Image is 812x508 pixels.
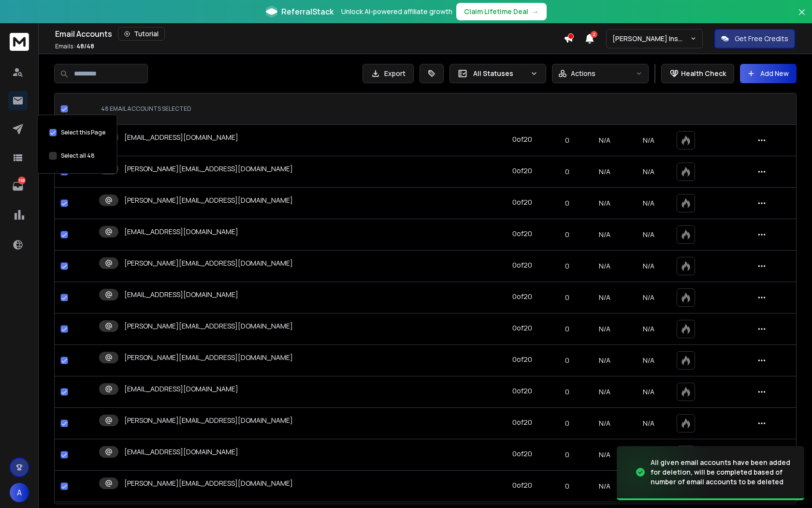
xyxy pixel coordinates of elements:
[512,323,532,333] div: 0 of 20
[582,125,626,156] td: N/A
[532,7,539,16] span: →
[512,355,532,364] div: 0 of 20
[558,293,577,302] p: 0
[124,447,238,457] p: [EMAIL_ADDRESS][DOMAIN_NAME]
[10,483,29,502] button: A
[582,188,626,219] td: N/A
[124,164,293,174] p: [PERSON_NAME][EMAIL_ADDRESS][DOMAIN_NAME]
[76,42,94,50] span: 48 / 48
[582,376,626,408] td: N/A
[740,64,797,83] button: Add New
[558,135,577,145] p: 0
[582,439,626,471] td: N/A
[512,197,532,207] div: 0 of 20
[558,481,577,491] p: 0
[632,418,665,428] p: N/A
[558,230,577,239] p: 0
[632,135,665,145] p: N/A
[558,324,577,334] p: 0
[632,293,665,302] p: N/A
[591,31,597,38] span: 2
[512,166,532,176] div: 0 of 20
[582,314,626,345] td: N/A
[558,418,577,428] p: 0
[61,129,105,136] label: Select this Page
[18,177,26,184] p: 158
[124,321,293,331] p: [PERSON_NAME][EMAIL_ADDRESS][DOMAIN_NAME]
[582,219,626,251] td: N/A
[362,64,414,83] button: Export
[714,29,795,48] button: Get Free Credits
[796,6,808,29] button: Close banner
[558,261,577,271] p: 0
[632,356,665,365] p: N/A
[632,324,665,334] p: N/A
[124,353,293,362] p: [PERSON_NAME][EMAIL_ADDRESS][DOMAIN_NAME]
[612,34,690,44] p: [PERSON_NAME] Insurance Group
[582,408,626,439] td: N/A
[124,478,293,488] p: [PERSON_NAME][EMAIL_ADDRESS][DOMAIN_NAME]
[558,167,577,177] p: 0
[582,156,626,188] td: N/A
[632,230,665,239] p: N/A
[632,167,665,177] p: N/A
[571,69,595,78] p: Actions
[124,384,238,394] p: [EMAIL_ADDRESS][DOMAIN_NAME]
[632,261,665,271] p: N/A
[558,356,577,365] p: 0
[124,290,238,299] p: [EMAIL_ADDRESS][DOMAIN_NAME]
[124,258,293,268] p: [PERSON_NAME][EMAIL_ADDRESS][DOMAIN_NAME]
[632,198,665,208] p: N/A
[512,449,532,459] div: 0 of 20
[456,3,547,20] button: Claim Lifetime Deal→
[512,418,532,427] div: 0 of 20
[61,152,95,160] label: Select all 48
[582,471,626,502] td: N/A
[632,387,665,397] p: N/A
[281,6,333,17] span: ReferralStack
[582,282,626,314] td: N/A
[55,27,564,41] div: Email Accounts
[118,27,165,41] button: Tutorial
[55,43,94,50] p: Emails :
[8,177,28,196] a: 158
[651,458,793,487] div: All given email accounts have been added for deletion, will be completed based of number of email...
[512,134,532,144] div: 0 of 20
[124,416,293,425] p: [PERSON_NAME][EMAIL_ADDRESS][DOMAIN_NAME]
[512,229,532,239] div: 0 of 20
[735,34,788,44] p: Get Free Credits
[341,7,452,16] p: Unlock AI-powered affiliate growth
[558,198,577,208] p: 0
[661,64,734,83] button: Health Check
[101,105,484,113] div: 48 EMAIL ACCOUNTS SELECTED
[512,260,532,270] div: 0 of 20
[124,133,238,142] p: [EMAIL_ADDRESS][DOMAIN_NAME]
[512,480,532,490] div: 0 of 20
[512,386,532,396] div: 0 of 20
[558,387,577,397] p: 0
[582,251,626,282] td: N/A
[558,450,577,460] p: 0
[124,227,238,237] p: [EMAIL_ADDRESS][DOMAIN_NAME]
[582,345,626,376] td: N/A
[473,69,526,78] p: All Statuses
[681,69,726,78] p: Health Check
[512,292,532,301] div: 0 of 20
[617,444,713,501] img: image
[124,195,293,205] p: [PERSON_NAME][EMAIL_ADDRESS][DOMAIN_NAME]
